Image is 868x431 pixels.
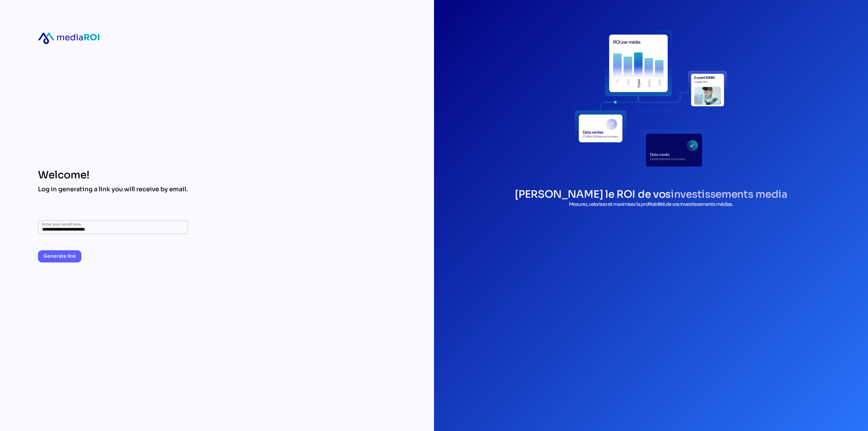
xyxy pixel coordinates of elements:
input: Enter your email here [42,220,184,234]
div: Log in generating a link you will receive by email. [38,185,188,193]
span: Generate link [43,252,76,260]
h1: [PERSON_NAME] le ROI de vos [515,188,787,201]
div: mediaroi [38,33,99,44]
p: Mesurez, valorisez et maximisez la profitabilité de vos investissements médias. [515,201,787,208]
button: Generate link [38,250,81,262]
div: Welcome! [38,169,188,181]
span: investissements media [671,188,787,201]
div: login [575,22,727,174]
